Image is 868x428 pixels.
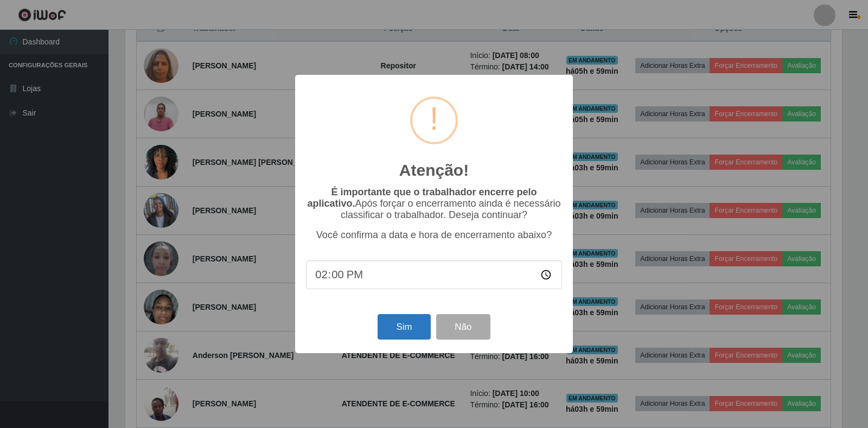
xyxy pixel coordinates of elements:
button: Sim [378,314,430,340]
h2: Atenção! [399,161,469,180]
p: Você confirma a data e hora de encerramento abaixo? [306,229,562,241]
b: É importante que o trabalhador encerre pelo aplicativo. [307,187,537,209]
p: Após forçar o encerramento ainda é necessário classificar o trabalhador. Deseja continuar? [306,187,562,221]
button: Não [436,314,490,340]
